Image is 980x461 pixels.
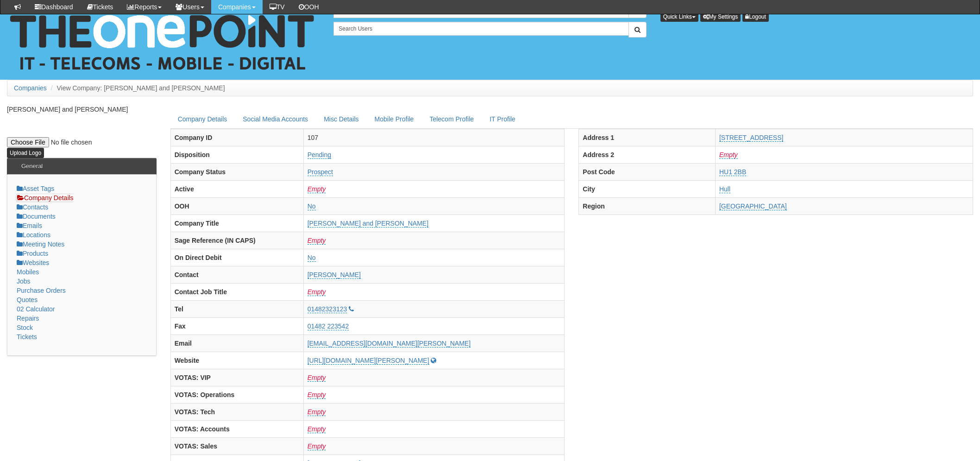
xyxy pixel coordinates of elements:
a: Quotes [17,296,38,303]
a: Companies [14,84,47,92]
a: Empty [308,442,326,450]
th: Sage Reference (IN CAPS) [170,232,303,249]
th: Disposition [170,146,303,164]
a: Documents [17,213,56,220]
a: Stock [17,324,33,331]
li: View Company: [PERSON_NAME] and [PERSON_NAME] [49,83,225,93]
a: No [308,202,316,210]
a: Products [17,250,48,257]
a: Tickets [17,333,37,341]
a: [URL][DOMAIN_NAME][PERSON_NAME] [308,357,429,365]
a: Hull [719,185,730,193]
a: Empty [308,391,326,399]
th: Region [579,198,716,215]
a: 01482323123 [308,305,347,313]
a: Jobs [17,278,31,285]
a: Repairs [17,315,39,322]
th: Company Status [170,164,303,181]
a: Telecom Profile [422,109,481,129]
a: Empty [308,425,326,433]
th: VOTAS: Accounts [170,421,303,438]
a: IT Profile [482,109,523,129]
a: Websites [17,259,49,266]
a: [GEOGRAPHIC_DATA] [719,202,787,210]
a: [EMAIL_ADDRESS][DOMAIN_NAME][PERSON_NAME] [308,340,471,347]
a: Company Details [170,109,235,129]
a: Contacts [17,203,48,211]
a: Emails [17,222,42,229]
a: [PERSON_NAME] [308,271,361,279]
a: Purchase Orders [17,287,66,294]
th: OOH [170,198,303,215]
th: Fax [170,318,303,335]
a: Pending [308,151,331,159]
a: Logout [742,12,769,22]
a: Locations [17,231,50,239]
a: Empty [308,374,326,382]
th: Email [170,335,303,352]
th: VOTAS: Operations [170,386,303,404]
a: Empty [308,408,326,416]
a: HU1 2BB [719,168,746,176]
button: Quick Links [660,12,698,22]
th: Active [170,181,303,198]
p: [PERSON_NAME] and [PERSON_NAME] [7,105,157,114]
th: Address 1 [579,129,716,146]
th: Company ID [170,129,303,146]
th: VOTAS: Tech [170,404,303,421]
th: Tel [170,301,303,318]
th: VOTAS: Sales [170,438,303,455]
a: Mobile Profile [367,109,421,129]
a: Asset Tags [17,185,54,192]
th: Contact Job Title [170,284,303,301]
th: Post Code [579,164,716,181]
a: 01482 223542 [308,322,349,330]
th: VOTAS: VIP [170,369,303,386]
a: Company Details [17,194,74,202]
a: [STREET_ADDRESS] [719,134,783,142]
h3: General [17,158,47,174]
input: Search Users [333,22,628,36]
th: Contact [170,266,303,284]
a: Empty [308,288,326,296]
td: 107 [303,129,565,146]
input: Upload Logo [7,148,44,158]
a: My Settings [700,12,741,22]
a: 02 Calculator [17,305,55,313]
a: [PERSON_NAME] and [PERSON_NAME] [308,220,428,227]
a: Empty [308,237,326,245]
a: Prospect [308,168,333,176]
th: Website [170,352,303,369]
th: Company Title [170,215,303,232]
a: Misc Details [316,109,366,129]
th: On Direct Debit [170,249,303,266]
a: Meeting Notes [17,240,64,248]
a: No [308,254,316,262]
a: Mobiles [17,268,39,276]
a: Social Media Accounts [235,109,315,129]
a: Empty [308,185,326,193]
a: Empty [719,151,738,159]
th: Address 2 [579,146,716,164]
th: City [579,181,716,198]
